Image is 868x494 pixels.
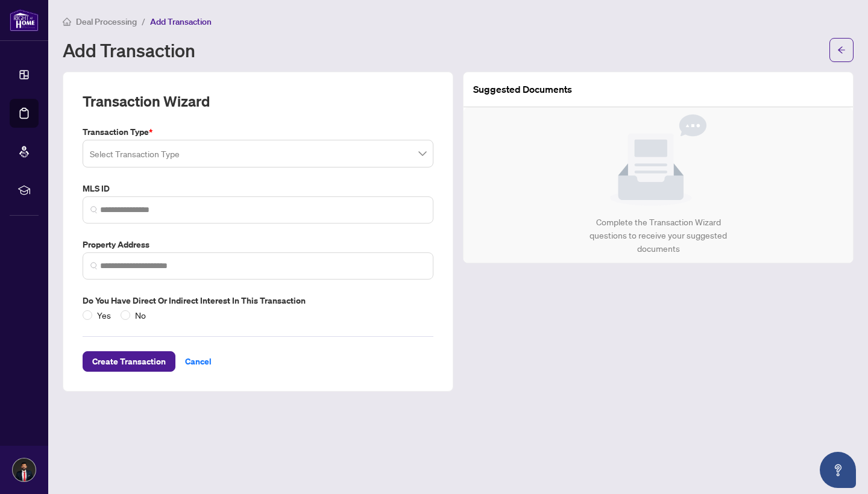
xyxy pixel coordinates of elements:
[90,262,98,269] img: search_icon
[83,182,433,195] label: MLS ID
[837,46,846,54] span: arrow-left
[175,351,221,372] button: Cancel
[63,17,71,26] span: home
[63,40,195,60] h1: Add Transaction
[83,125,433,139] label: Transaction Type
[142,14,145,28] li: /
[10,9,39,31] img: logo
[83,92,210,111] h2: Transaction Wizard
[76,16,137,27] span: Deal Processing
[820,452,856,488] button: Open asap
[90,206,98,213] img: search_icon
[473,82,572,97] article: Suggested Documents
[130,308,151,322] span: No
[83,294,433,307] label: Do you have direct or indirect interest in this transaction
[577,216,740,255] div: Complete the Transaction Wizard questions to receive your suggested documents
[150,16,212,27] span: Add Transaction
[83,351,175,372] button: Create Transaction
[610,114,706,206] img: Null State Icon
[83,238,433,251] label: Property Address
[185,352,212,371] span: Cancel
[13,458,36,481] img: Profile Icon
[92,352,166,371] span: Create Transaction
[92,308,116,322] span: Yes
